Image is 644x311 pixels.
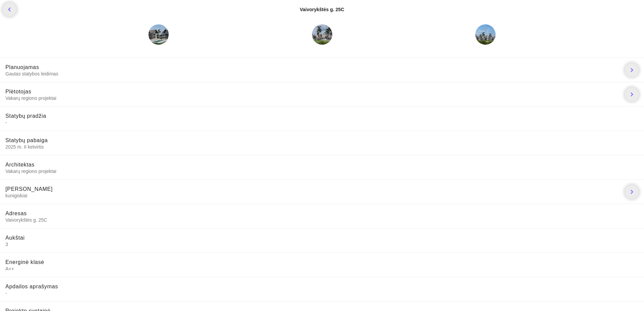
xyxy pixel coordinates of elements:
span: A++ [5,266,639,272]
span: Apdailos aprašymas [5,284,58,289]
i: chevron_right [628,90,636,98]
a: chevron_right [625,63,639,77]
span: - [5,119,639,126]
span: 3 [5,241,639,247]
span: Vaivorykštės g. 25C [5,217,639,223]
a: chevron_left [3,3,16,16]
span: Gautas statybos leidimas [5,71,620,77]
span: Planuojamas [5,64,39,70]
div: Vaivorykštės g. 25C [300,6,344,13]
span: [PERSON_NAME] [5,186,53,192]
span: Aukštai [5,235,25,241]
span: kunigiskiai [5,193,620,199]
span: Plėtotojas [5,89,31,94]
span: Architektas [5,162,34,168]
a: chevron_right [625,88,639,101]
span: Vakarų regiono projektai [5,168,639,174]
i: chevron_right [628,66,636,74]
span: Energinė klasė [5,259,44,265]
span: Vakarų regiono projektai [5,95,620,101]
span: 2025 m. II ketvirtis [5,144,639,150]
span: Statybų pradžia [5,113,46,119]
i: chevron_left [5,5,14,14]
i: chevron_right [628,188,636,196]
span: Statybų pabaiga [5,137,48,143]
span: - [5,290,639,296]
a: chevron_right [625,185,639,199]
span: Adresas [5,210,27,216]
